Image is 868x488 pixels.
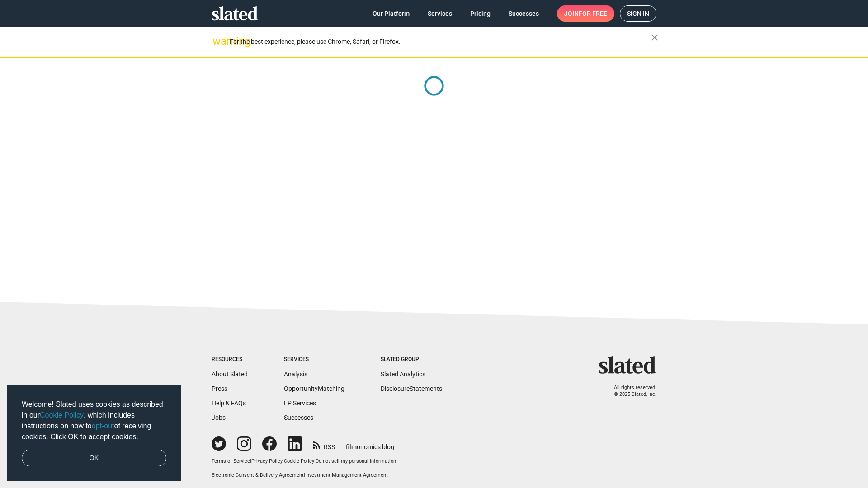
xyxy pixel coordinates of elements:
[92,422,114,430] a: opt-out
[381,385,442,392] a: DisclosureStatements
[251,458,283,464] a: Privacy Policy
[557,5,614,22] a: Joinfor free
[346,436,394,451] a: filmonomics blog
[284,458,314,464] a: Cookie Policy
[509,5,539,22] span: Successes
[284,385,344,392] a: OpportunityMatching
[284,399,316,407] a: EP Services
[649,32,660,43] mat-icon: close
[250,458,251,464] span: |
[284,371,307,378] a: Analysis
[316,458,396,465] button: Do not sell my personal information
[284,356,344,363] div: Services
[463,5,498,22] a: Pricing
[212,399,246,407] a: Help & FAQs
[7,385,181,481] div: cookieconsent
[627,6,649,21] span: Sign in
[604,385,656,398] p: All rights reserved. © 2025 Slated, Inc.
[501,5,546,22] a: Successes
[212,371,248,378] a: About Slated
[305,472,388,478] a: Investment Management Agreement
[284,414,313,421] a: Successes
[40,411,84,419] a: Cookie Policy
[212,414,226,421] a: Jobs
[470,5,491,22] span: Pricing
[283,458,284,464] span: |
[381,356,442,363] div: Slated Group
[22,450,166,467] a: dismiss cookie message
[420,5,459,22] a: Services
[212,385,227,392] a: Press
[212,458,250,464] a: Terms of Service
[313,437,335,451] a: RSS
[230,36,651,48] div: For the best experience, please use Chrome, Safari, or Firefox.
[373,5,410,22] span: Our Platform
[212,356,248,363] div: Resources
[579,5,607,22] span: for free
[346,443,357,450] span: film
[564,5,607,22] span: Join
[314,458,316,464] span: |
[212,36,223,47] mat-icon: warning
[381,371,425,378] a: Slated Analytics
[620,5,656,22] a: Sign in
[365,5,417,22] a: Our Platform
[304,472,305,478] span: |
[212,472,304,478] a: Electronic Consent & Delivery Agreement
[428,5,452,22] span: Services
[22,399,166,442] span: Welcome! Slated uses cookies as described in our , which includes instructions on how to of recei...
